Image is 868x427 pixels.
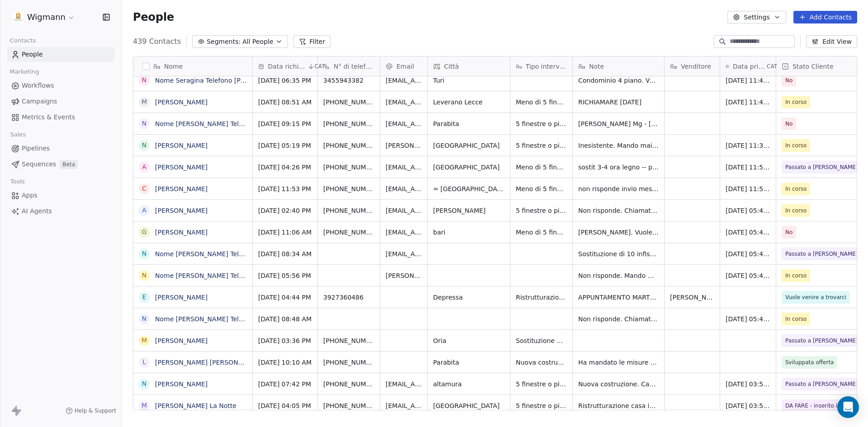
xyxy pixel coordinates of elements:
span: [GEOGRAPHIC_DATA] [433,401,505,410]
a: SequencesBeta [7,157,114,172]
span: CAT [315,63,325,70]
button: Add Contacts [793,11,857,23]
div: Email [380,56,427,76]
span: Non risponde. Chiamato + volte. Mando mex [578,314,659,324]
a: [PERSON_NAME] [155,207,208,214]
span: [DATE] 06:35 PM [258,76,312,85]
span: [DATE] 05:41 PM [726,206,770,215]
span: [PHONE_NUMBER] [323,206,374,215]
span: Condominio 4 piano. Vetrata per coprire balcone. Vuole spendere poco. [578,76,659,85]
span: [EMAIL_ADDRESS][DOMAIN_NAME] [386,119,422,128]
span: [DATE] 08:34 AM [258,249,312,258]
span: [DATE] 08:51 AM [258,98,312,107]
span: Note [589,62,604,71]
span: [EMAIL_ADDRESS][DOMAIN_NAME] [386,98,422,107]
span: [DATE] 08:48 AM [258,314,312,324]
span: [DATE] 07:42 PM [258,380,312,389]
a: Apps [7,188,114,203]
span: [PHONE_NUMBER] [323,380,374,389]
span: In corso [785,141,807,150]
span: [DATE] 05:19 PM [258,141,312,150]
div: N [142,75,146,85]
span: [DATE] 03:57 PM [726,380,770,389]
span: Metrics & Events [22,113,75,122]
span: [DATE] 04:44 PM [258,293,312,302]
span: [PHONE_NUMBER] [323,228,374,237]
div: N [142,249,146,258]
span: People [22,50,43,59]
span: Passato a [PERSON_NAME] [785,249,858,258]
span: Tools [6,175,28,188]
div: Venditore [665,56,720,76]
span: Sales [6,128,30,141]
a: Nome [PERSON_NAME] Telefono [PHONE_NUMBER] Città Palagianello Trattamento dati personali Ho Letto... [155,315,762,323]
span: In corso [785,184,807,193]
span: [PERSON_NAME] [433,206,505,215]
span: Nuova costruzione. Casa indipendente. [PERSON_NAME] chiudere anche subito. Pvc effetto legno (cil... [578,380,659,389]
span: Passato a [PERSON_NAME] [785,380,858,389]
span: Vuole venire a trovarci [785,293,846,302]
span: Ha mandato le misure su Wa. [578,358,659,367]
a: [PERSON_NAME] [155,142,208,149]
span: Oria [433,336,505,345]
span: [DATE] 05:42 PM [726,228,770,237]
span: Apps [22,191,38,200]
span: [PHONE_NUMBER] [323,184,374,193]
a: [PERSON_NAME] [155,294,208,301]
span: Nuova costruzione. 21 infissi e 20 [DEMOGRAPHIC_DATA]. Punta all'alluminio ma vuole alternativa i... [516,358,567,367]
div: E [142,292,146,302]
a: [PERSON_NAME] [155,185,208,192]
span: Help & Support [75,407,116,414]
div: A [142,206,146,215]
div: N [142,119,146,128]
div: Note [573,56,664,76]
div: Data primo contattoCAT [720,56,776,76]
div: N [142,141,146,150]
span: 5 finestre o più di 5 [516,119,567,128]
div: Città [428,56,510,76]
span: [DATE] 05:41 PM [726,314,770,324]
span: [PERSON_NAME][EMAIL_ADDRESS][DOMAIN_NAME] [386,271,422,280]
span: [EMAIL_ADDRESS][DOMAIN_NAME] [386,76,422,85]
div: N° di telefono [318,56,380,76]
a: People [7,47,114,62]
span: AI Agents [22,206,52,216]
span: sostit 3-4 ora legno -- pvc noce scuro solo infissi - casa indipend piano terra -- lama -- primo ... [578,163,659,172]
span: [DATE] 11:38 AM [726,141,770,150]
span: In corso [785,271,807,280]
span: 3455943382 [323,76,374,85]
span: Depressa [433,293,505,302]
span: Sviluppata offerta [785,358,834,367]
span: Parabita [433,358,505,367]
span: [DATE] 11:43 AM [726,76,770,85]
span: Turi [433,76,505,85]
div: C [142,184,146,193]
span: [DATE] 02:40 PM [258,206,312,215]
span: Parabita [433,119,505,128]
span: Meno di 5 finestre [516,184,567,193]
span: [DATE] 11:06 AM [258,228,312,237]
div: grid [133,76,253,411]
span: Stato Cliente [793,62,834,71]
div: M [142,401,147,410]
span: [DATE] 11:53 PM [258,184,312,193]
span: [EMAIL_ADDRESS][DOMAIN_NAME] [386,228,422,237]
div: G [142,227,147,237]
span: Marketing [6,65,43,79]
span: [DATE] 11:56 AM [726,163,770,172]
div: Open Intercom Messenger [837,396,859,418]
span: Leverano Lecce [433,98,505,107]
span: [DATE] 04:26 PM [258,163,312,172]
span: [GEOGRAPHIC_DATA] [433,163,505,172]
span: APPUNTAMENTO MARTEDI 7 OTTOBRE- PASSAPAROLA ZIA CHE HA FATTO INFISSI DA NOI E SORELLA CHE HA CHIE... [578,293,659,302]
div: N [142,314,146,324]
span: [PHONE_NUMBER] [323,163,374,172]
span: No [785,76,793,85]
div: N [142,379,146,389]
span: 3927360486 [323,293,374,302]
span: In corso [785,206,807,215]
div: N [142,271,146,280]
span: [GEOGRAPHIC_DATA] [433,141,505,150]
span: Segments: [207,37,241,47]
span: Data primo contatto [733,62,765,71]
